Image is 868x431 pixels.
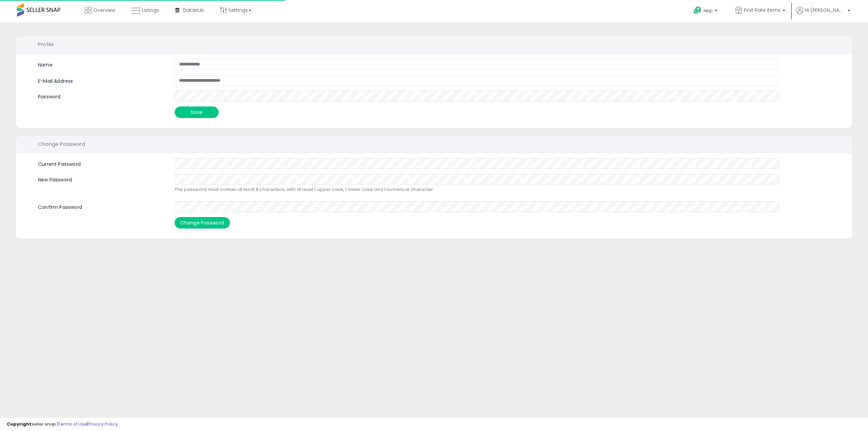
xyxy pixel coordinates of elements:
label: Confirm Password [33,201,170,211]
div: Profile [16,36,852,54]
button: Save [175,106,219,118]
div: Change Password [16,136,852,154]
span: Help [704,8,713,14]
span: DataHub [183,7,204,14]
label: E-Mail Address [33,75,170,85]
label: Current Password [33,158,170,168]
span: Listings [142,7,159,14]
i: Get Help [693,6,702,15]
a: Hi [PERSON_NAME] [796,7,850,22]
label: Password [33,91,170,100]
a: Help [688,1,724,22]
span: Overview [93,7,115,14]
label: Name [38,61,53,68]
p: The password must contain at least 8 characters, with at least 1 upper case, 1 lower case and 1 n... [175,186,779,193]
label: New Password [33,174,170,183]
button: Change Password [175,217,230,229]
span: Hi [PERSON_NAME] [805,7,846,14]
span: First Rate Items [744,7,781,14]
